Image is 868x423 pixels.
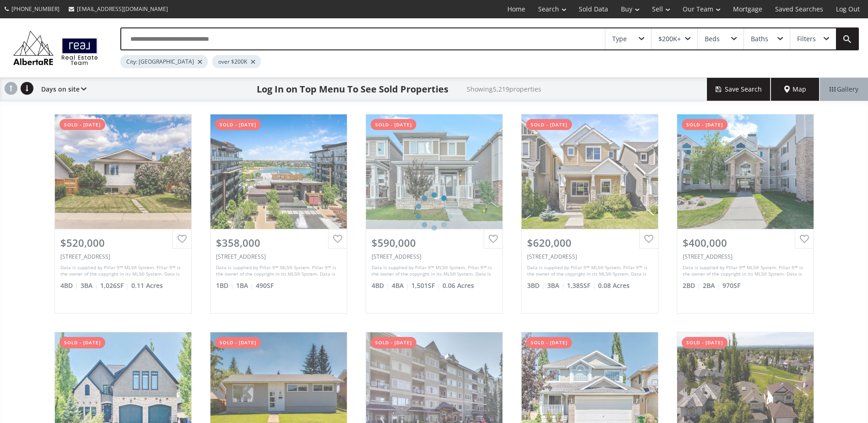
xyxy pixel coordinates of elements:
button: Save Search [707,78,771,101]
span: Map [784,85,806,94]
h1: Log In on Top Menu To See Sold Properties [257,83,448,96]
a: [EMAIL_ADDRESS][DOMAIN_NAME] [64,0,173,17]
div: Map [771,78,819,101]
img: Logo [9,28,102,67]
div: over $200K [212,55,261,68]
span: [PHONE_NUMBER] [11,5,59,13]
div: Days on site [37,78,86,101]
div: Type [612,36,627,42]
div: Beds [705,36,720,42]
h2: Showing 5,219 properties [467,86,541,92]
span: Gallery [830,85,858,94]
div: Baths [751,36,768,42]
div: $200K+ [658,36,681,42]
span: [EMAIL_ADDRESS][DOMAIN_NAME] [77,5,168,13]
div: City: [GEOGRAPHIC_DATA] [120,55,208,68]
div: Gallery [819,78,868,101]
div: Filters [797,36,816,42]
